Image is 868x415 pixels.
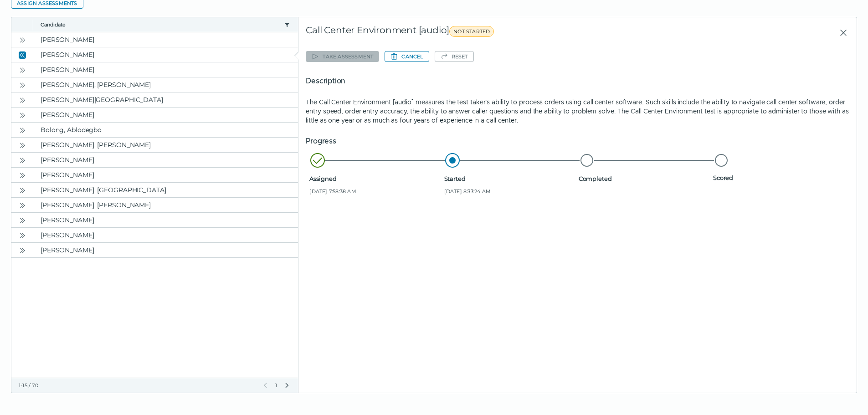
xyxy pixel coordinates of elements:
[306,25,665,41] div: Call Center Environment [audio]
[17,49,28,60] button: Close
[33,62,298,77] clr-dg-cell: [PERSON_NAME]
[41,21,281,28] button: Candidate
[33,138,298,152] clr-dg-cell: [PERSON_NAME], [PERSON_NAME]
[274,382,278,389] span: 1
[19,247,26,254] cds-icon: Open
[17,34,28,45] button: Open
[19,187,26,194] cds-icon: Open
[579,175,709,182] span: Completed
[19,36,26,44] cds-icon: Open
[262,382,269,389] button: Previous Page
[306,76,849,87] h5: Description
[17,184,28,195] button: Open
[309,175,440,182] span: Assigned
[283,21,291,28] button: candidate filter
[19,67,26,74] cds-icon: Open
[832,25,849,41] button: Close
[713,174,844,181] span: Scored
[33,243,298,257] clr-dg-cell: [PERSON_NAME]
[19,82,26,89] cds-icon: Open
[19,232,26,239] cds-icon: Open
[17,169,28,180] button: Open
[33,228,298,242] clr-dg-cell: [PERSON_NAME]
[33,183,298,197] clr-dg-cell: [PERSON_NAME], [GEOGRAPHIC_DATA]
[17,94,28,105] button: Open
[17,139,28,150] button: Open
[449,26,494,37] span: NOT STARTED
[33,92,298,107] clr-dg-cell: [PERSON_NAME][GEOGRAPHIC_DATA]
[385,51,429,62] button: Cancel
[306,136,849,147] h5: Progress
[33,108,298,122] clr-dg-cell: [PERSON_NAME]
[309,188,440,195] span: [DATE] 7:58:38 AM
[444,188,575,195] span: [DATE] 8:33:24 AM
[33,168,298,182] clr-dg-cell: [PERSON_NAME]
[17,230,28,241] button: Open
[33,123,298,137] clr-dg-cell: Bolong, Ablodegbo
[17,124,28,135] button: Open
[306,97,849,125] p: The Call Center Environment [audio] measures the test taker's ability to process orders using cal...
[19,142,26,149] cds-icon: Open
[17,154,28,165] button: Open
[19,202,26,209] cds-icon: Open
[33,77,298,92] clr-dg-cell: [PERSON_NAME], [PERSON_NAME]
[306,51,379,62] button: Take assessment
[19,97,26,104] cds-icon: Open
[19,127,26,134] cds-icon: Open
[19,112,26,119] cds-icon: Open
[19,382,256,389] div: 1-15 / 70
[33,32,298,47] clr-dg-cell: [PERSON_NAME]
[33,213,298,227] clr-dg-cell: [PERSON_NAME]
[19,217,26,224] cds-icon: Open
[19,157,26,164] cds-icon: Open
[17,64,28,75] button: Open
[17,200,28,210] button: Open
[33,47,298,62] clr-dg-cell: [PERSON_NAME]
[17,215,28,225] button: Open
[17,245,28,256] button: Open
[19,172,26,179] cds-icon: Open
[19,51,26,59] cds-icon: Close
[33,198,298,212] clr-dg-cell: [PERSON_NAME], [PERSON_NAME]
[435,51,474,62] button: Reset
[444,175,575,182] span: Started
[283,382,291,389] button: Next Page
[33,153,298,167] clr-dg-cell: [PERSON_NAME]
[17,79,28,90] button: Open
[17,109,28,120] button: Open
